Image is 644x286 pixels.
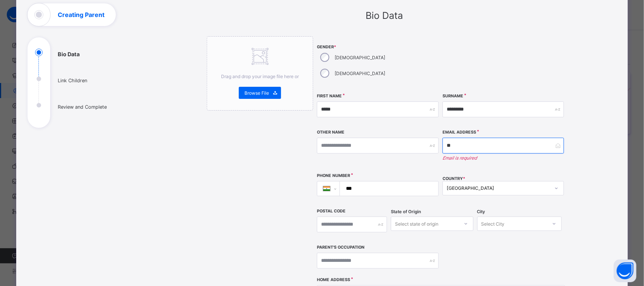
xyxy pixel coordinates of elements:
[443,176,465,181] span: COUNTRY
[395,217,438,231] div: Select state of origin
[317,45,438,49] span: Gender
[317,173,350,178] label: Phone Number
[443,130,476,135] label: Email Address
[221,74,299,79] span: Drag and drop your image file here or
[317,130,344,135] label: Other Name
[207,36,313,111] div: Drag and drop your image file here orBrowse File
[443,94,463,98] label: Surname
[366,10,403,21] span: Bio Data
[391,209,421,214] span: State of Origin
[335,71,385,76] label: [DEMOGRAPHIC_DATA]
[317,277,350,282] label: Home Address
[317,245,364,250] label: Parent's Occupation
[447,186,550,191] div: [GEOGRAPHIC_DATA]
[614,260,636,282] button: Open asap
[244,90,269,96] span: Browse File
[477,209,486,214] span: City
[58,12,105,18] h1: Creating Parent
[335,55,385,60] label: [DEMOGRAPHIC_DATA]
[317,94,342,98] label: First Name
[317,209,346,214] label: Postal Code
[443,155,564,161] em: Email is required
[481,217,505,231] div: Select City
